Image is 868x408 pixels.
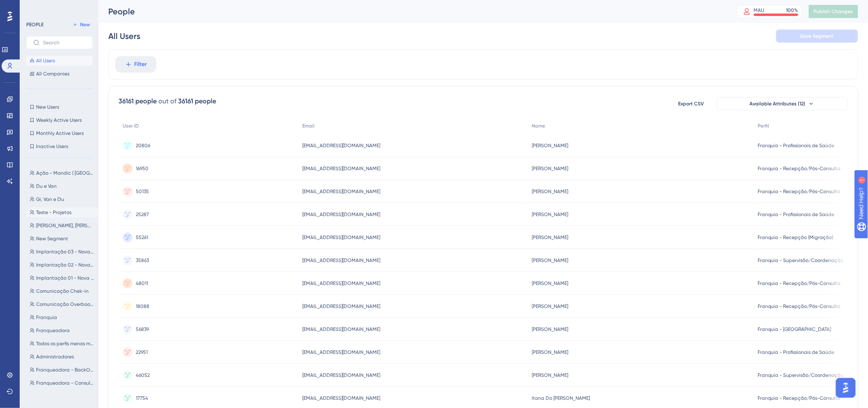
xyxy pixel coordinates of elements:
[26,339,98,349] button: Todos os perfis menos médicos
[302,234,380,241] span: [EMAIL_ADDRESS][DOMAIN_NAME]
[108,6,716,17] div: People
[758,349,835,356] span: Franquia - Profissionais de Saúde
[532,372,569,378] span: [PERSON_NAME]
[834,376,858,400] iframe: UserGuiding AI Assistant Launcher
[302,303,380,310] span: [EMAIL_ADDRESS][DOMAIN_NAME]
[57,4,59,11] div: 1
[758,257,844,264] span: Franquia - Supervisão/Coordenação
[26,273,98,283] button: Implantação 01 - Nova tela AMEI
[26,352,98,362] button: Administradores
[36,196,64,203] span: Gi, Van e Du
[754,7,765,14] div: MAU
[36,327,70,334] span: Franqueadora
[136,211,149,218] span: 25287
[135,59,147,69] span: Filter
[532,303,569,310] span: [PERSON_NAME]
[302,257,380,264] span: [EMAIL_ADDRESS][DOMAIN_NAME]
[532,123,546,129] span: Name
[776,30,858,43] button: Save Segment
[671,97,712,110] button: Export CSV
[26,326,98,335] button: Franqueadora
[26,391,98,401] button: Franqueadora - Financeiro
[26,365,98,375] button: Franqueadora - BackOffice
[26,194,98,204] button: Gi, Van e Du
[36,288,89,294] span: Comunicação Chek-in
[136,165,148,172] span: 16950
[36,262,94,268] span: Implantação 02 - Nova tela AMEI! 24/03
[136,303,149,310] span: 18088
[36,248,94,255] span: Implantação 03 - Nova tela Amei! 28/03
[758,188,841,195] span: Franquia - Recepção/Pós-Consulta
[158,96,176,106] div: out of
[532,142,569,149] span: [PERSON_NAME]
[717,97,848,110] button: Available Attributes (12)
[26,247,98,257] button: Implantação 03 - Nova tela Amei! 28/03
[800,33,834,39] span: Save Segment
[26,128,93,138] button: Monthly Active Users
[26,299,98,309] button: Comunicação Overbooking
[36,275,94,281] span: Implantação 01 - Nova tela AMEI
[26,115,93,125] button: Weekly Active Users
[758,280,841,287] span: Franquia - Recepção/Pós-Consulta
[36,353,74,360] span: Administradores
[36,314,57,321] span: Franquia
[36,57,55,64] span: All Users
[302,211,380,218] span: [EMAIL_ADDRESS][DOMAIN_NAME]
[532,257,569,264] span: [PERSON_NAME]
[302,280,380,287] span: [EMAIL_ADDRESS][DOMAIN_NAME]
[750,100,806,107] span: Available Attributes (12)
[26,102,93,112] button: New Users
[136,372,150,378] span: 46052
[178,96,216,106] div: 36161 people
[26,312,98,322] button: Franquia
[26,168,98,178] button: Ação - Mandic ( [GEOGRAPHIC_DATA]/[GEOGRAPHIC_DATA] )
[302,188,380,195] span: [EMAIL_ADDRESS][DOMAIN_NAME]
[136,142,150,149] span: 20806
[758,395,841,401] span: Franquia - Recepção/Pós-Consulta
[36,380,94,386] span: Franqueadora - Consultoria
[758,211,835,218] span: Franquia - Profissionais de Saúde
[26,207,98,217] button: Teste - Projetos
[758,303,841,310] span: Franquia - Recepção/Pós-Consulta
[115,56,156,73] button: Filter
[123,123,139,129] span: User ID
[36,183,57,189] span: Du e Van
[302,123,315,129] span: Email
[678,100,704,107] span: Export CSV
[758,234,834,241] span: Franquia - Recepção (Migração)
[136,349,148,356] span: 22951
[786,7,798,14] div: 100 %
[26,286,98,296] button: Comunicação Chek-in
[36,367,94,373] span: Franqueadora - BackOffice
[26,260,98,270] button: Implantação 02 - Nova tela AMEI! 24/03
[302,349,380,356] span: [EMAIL_ADDRESS][DOMAIN_NAME]
[532,280,569,287] span: [PERSON_NAME]
[136,188,149,195] span: 50135
[302,372,380,378] span: [EMAIL_ADDRESS][DOMAIN_NAME]
[36,130,84,137] span: Monthly Active Users
[302,326,380,333] span: [EMAIL_ADDRESS][DOMAIN_NAME]
[36,209,71,216] span: Teste - Projetos
[758,326,831,333] span: Franquia - [GEOGRAPHIC_DATA]
[532,349,569,356] span: [PERSON_NAME]
[36,117,82,123] span: Weekly Active Users
[26,141,93,151] button: Inactive Users
[19,2,51,12] span: Need Help?
[36,143,68,150] span: Inactive Users
[36,222,94,229] span: [PERSON_NAME], [PERSON_NAME] e [PERSON_NAME]
[136,234,148,241] span: 55261
[80,21,90,28] span: New
[532,326,569,333] span: [PERSON_NAME]
[136,257,149,264] span: 35863
[36,340,94,347] span: Todos os perfis menos médicos
[758,372,844,378] span: Franquia - Supervisão/Coordenação
[108,30,140,42] div: All Users
[36,170,94,176] span: Ação - Mandic ( [GEOGRAPHIC_DATA]/[GEOGRAPHIC_DATA] )
[532,165,569,172] span: [PERSON_NAME]
[136,395,148,401] span: 17754
[26,69,93,79] button: All Companies
[532,211,569,218] span: [PERSON_NAME]
[36,235,68,242] span: New Segment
